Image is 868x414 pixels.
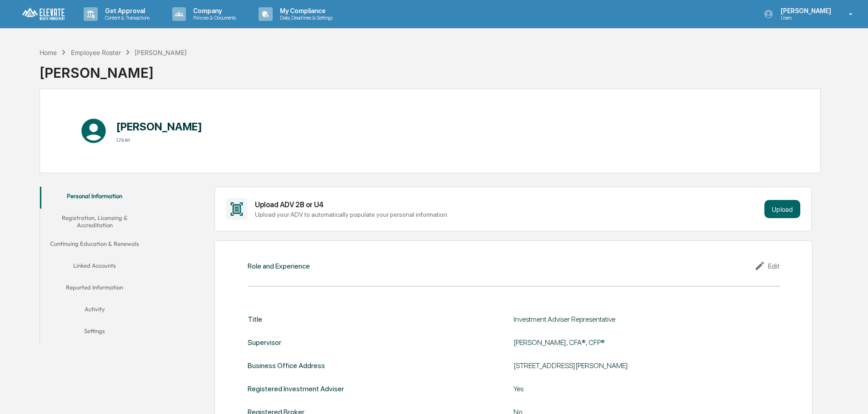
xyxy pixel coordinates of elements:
div: Title [248,315,262,324]
p: Data, Deadlines & Settings [273,15,337,21]
p: Users [773,15,836,21]
button: Reported Information [40,278,149,300]
iframe: Open customer support [839,384,863,409]
div: Role and Experience [248,262,310,270]
p: [PERSON_NAME] [773,7,836,15]
div: Yes [514,384,741,393]
button: Upload [764,200,800,218]
div: Supervisor [248,338,281,347]
button: Continuing Education & Renewals [40,234,149,256]
p: Policies & Documents [186,15,240,21]
p: Company [186,7,240,15]
p: Content & Transactions [98,15,154,21]
div: [PERSON_NAME] [135,49,187,56]
div: [PERSON_NAME], CFA®, CFP® [514,338,741,347]
div: Upload your ADV to automatically populate your personal information. [255,211,761,218]
p: Get Approval [98,7,154,15]
button: Personal Information [40,187,149,209]
div: [PERSON_NAME] [40,57,187,81]
h3: User [116,136,202,143]
div: Business Office Address [248,361,325,370]
button: Linked Accounts [40,256,149,278]
div: Registered Investment Adviser [248,384,344,393]
button: Activity [40,300,149,322]
h1: [PERSON_NAME] [116,120,202,133]
p: My Compliance [273,7,337,15]
div: [STREET_ADDRESS][PERSON_NAME] [514,361,741,370]
div: Edit [754,260,780,271]
div: Employee Roster [71,49,121,56]
img: logo [22,7,65,21]
button: Settings [40,322,149,344]
div: Investment Adviser Representative [514,315,741,324]
button: Registration, Licensing & Accreditation [40,209,149,234]
div: Upload ADV 2B or U4 [255,200,761,209]
div: Home [40,49,57,56]
div: secondary tabs example [40,187,149,344]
